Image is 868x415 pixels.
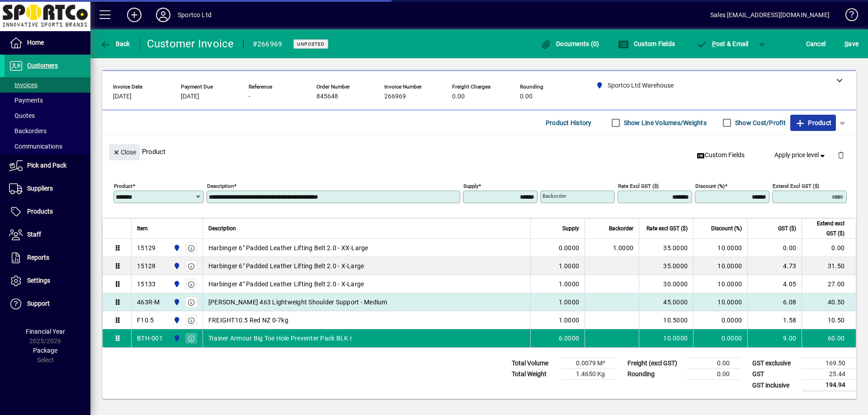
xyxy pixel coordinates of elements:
a: Payments [5,93,90,108]
td: 0.00 [686,369,741,380]
div: 463R-M [137,298,160,307]
app-page-header-button: Close [107,148,142,156]
td: Total Weight [507,369,561,380]
div: 15133 [137,280,156,289]
div: 15128 [137,261,156,270]
mat-label: Backorder [542,193,566,199]
td: 0.00 [686,358,741,369]
span: Back [100,40,130,47]
button: Apply price level [771,147,830,163]
div: 15129 [137,243,156,252]
span: S [844,40,848,47]
span: 1.0000 [559,298,580,307]
div: Product [102,135,856,168]
span: Products [27,208,53,215]
td: 169.50 [802,358,856,369]
button: Documents (0) [538,36,602,52]
button: Back [98,36,132,52]
a: Reports [5,247,90,269]
span: Payments [9,97,43,104]
a: Suppliers [5,177,90,200]
a: Communications [5,139,90,154]
td: 31.50 [802,257,856,275]
a: Staff [5,224,90,246]
span: Sportco Ltd Warehouse [171,333,181,343]
td: 10.0000 [693,275,747,293]
button: Delete [830,144,852,166]
td: 25.44 [802,369,856,380]
span: 1.0000 [559,261,580,270]
mat-label: Discount (%) [695,183,725,189]
span: Cancel [806,37,826,51]
span: 0.00 [520,93,533,100]
span: Item [137,224,148,233]
td: 40.50 [802,293,856,311]
span: Package [33,347,57,354]
td: 9.00 [747,329,802,347]
span: Backorders [9,127,47,135]
span: Custom Fields [618,40,675,47]
span: Customers [27,62,58,69]
span: 0.0000 [559,243,580,252]
label: Show Line Volumes/Weights [622,118,707,127]
td: 27.00 [802,275,856,293]
td: 10.0000 [693,293,747,311]
span: FREIGHT10.5 Red NZ 0-7kg [208,316,288,325]
td: GST exclusive [748,358,802,369]
span: Sportco Ltd Warehouse [171,243,181,253]
button: Custom Fields [693,147,748,163]
div: 45.0000 [645,298,688,307]
button: Cancel [804,36,828,52]
a: Invoices [5,77,90,93]
span: Discount (%) [711,224,742,233]
span: P [712,40,716,47]
td: GST [748,369,802,380]
span: Product History [546,116,592,130]
span: Home [27,39,44,46]
span: 845648 [316,93,338,100]
div: Sales [EMAIL_ADDRESS][DOMAIN_NAME] [710,8,830,22]
a: Support [5,293,90,315]
span: Unposted [297,41,325,47]
span: [PERSON_NAME] 463 Lightweight Shoulder Support - Medium [208,298,387,307]
span: [DATE] [181,93,199,100]
div: Customer Invoice [147,37,234,51]
div: BTH-001 [137,334,163,343]
div: 10.0000 [645,334,688,343]
td: 0.00 [802,239,856,257]
td: 0.0000 [693,329,747,347]
span: Invoices [9,81,38,89]
span: - [249,93,250,100]
span: Close [113,145,136,160]
span: Quotes [9,112,35,119]
a: Pick and Pack [5,154,90,177]
td: 4.73 [747,257,802,275]
button: Close [109,144,140,160]
td: 10.50 [802,311,856,329]
td: 0.0079 M³ [561,358,616,369]
td: 6.08 [747,293,802,311]
span: Harbinger 4" Padded Leather Lifting Belt 2.0 - X-Large [208,280,364,289]
button: Custom Fields [616,36,677,52]
span: 1.0000 [613,243,634,252]
span: Custom Fields [697,150,745,160]
span: Settings [27,277,50,284]
span: Support [27,300,50,307]
div: #266969 [253,37,283,51]
span: Sportco Ltd Warehouse [171,261,181,271]
span: Product [795,116,831,130]
span: 0.00 [452,93,465,100]
span: Communications [9,143,62,150]
button: Post & Email [692,36,753,52]
td: 10.0000 [693,239,747,257]
app-page-header-button: Delete [830,151,852,159]
span: Suppliers [27,185,53,192]
span: [DATE] [113,93,132,100]
span: Staff [27,231,41,238]
span: Sportco Ltd Warehouse [171,279,181,289]
span: Extend excl GST ($) [807,219,844,238]
a: Products [5,201,90,223]
mat-label: Extend excl GST ($) [773,183,819,189]
span: ost & Email [696,40,749,47]
a: Quotes [5,108,90,123]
